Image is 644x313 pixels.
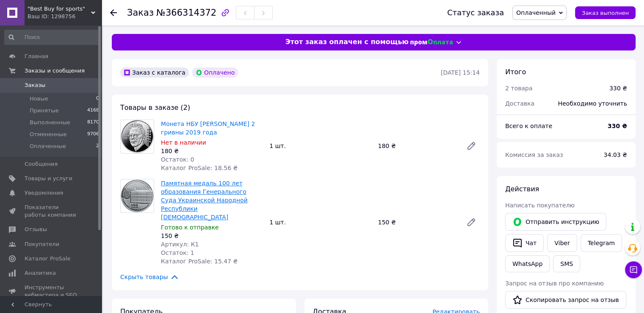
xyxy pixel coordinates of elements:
div: 150 ₴ [375,216,459,228]
span: 34.03 ₴ [604,151,627,158]
span: Готово к отправке [161,224,219,231]
span: 4168 [87,107,99,115]
span: Новые [30,95,48,103]
span: Доставка [505,100,534,107]
span: 0 [96,95,99,103]
span: 9706 [87,131,99,138]
img: Монета НБУ Николай Лукаш 2 гривны 2019 года [121,120,154,153]
span: 8170 [87,119,99,126]
button: Отправить инструкцию [505,213,606,231]
button: Заказ выполнен [575,6,636,19]
div: 150 ₴ [161,232,263,240]
span: Покупатели [25,240,59,248]
div: 180 ₴ [161,147,263,155]
span: Артикул: К1 [161,241,199,248]
a: Памятная медаль 100 лет образования Генерального Суда Украинской Народной Республики [DEMOGRAPHIC... [161,180,248,221]
a: Редактировать [463,137,480,154]
time: [DATE] 15:14 [441,69,480,76]
span: Этот заказ оплачен с помощью [285,37,409,47]
a: WhatsApp [505,255,550,272]
span: Показатели работы компании [25,204,78,219]
span: Принятые [30,107,59,115]
span: Написать покупателю [505,202,575,209]
span: Нет в наличии [161,139,206,146]
a: Монета НБУ [PERSON_NAME] 2 гривны 2019 года [161,120,255,136]
span: Заказ выполнен [582,10,629,16]
div: Оплачено [192,67,238,78]
div: Необходимо уточнить [553,94,632,113]
span: "Best Buy for sports" [28,5,91,13]
span: Аналитика [25,269,56,277]
a: Telegram [580,234,622,252]
input: Поиск [4,30,100,45]
div: 330 ₴ [609,84,627,92]
span: Главная [25,53,48,60]
div: Статус заказа [447,8,504,17]
span: Инструменты вебмастера и SEO [25,284,78,299]
span: Комиссия за заказ [505,151,563,158]
div: Заказ с каталога [120,67,189,78]
span: Отмененные [30,131,66,138]
b: 330 ₴ [608,123,627,129]
span: Заказы и сообщения [25,67,85,75]
span: Запрос на отзыв про компанию [505,280,604,287]
div: 180 ₴ [375,140,459,152]
span: Уведомления [25,189,63,197]
span: Каталог ProSale: 15.47 ₴ [161,258,238,265]
span: Заказ [127,8,154,18]
span: Итого [505,68,526,76]
button: Чат [505,234,544,252]
a: Viber [547,234,577,252]
span: Оплаченные [30,143,66,150]
span: Каталог ProSale: 18.56 ₴ [161,165,238,171]
span: Действия [505,185,539,193]
button: SMS [553,255,580,272]
div: Ваш ID: 1298756 [28,13,102,20]
img: Памятная медаль 100 лет образования Генерального Суда Украинской Народной Республики 2017 года [121,179,154,212]
span: Остаток: 1 [161,249,194,256]
span: Каталог ProSale [25,255,70,263]
button: Скопировать запрос на отзыв [505,291,626,309]
div: 1 шт. [266,216,374,228]
span: 2 [96,143,99,150]
span: Товары в заказе (2) [120,103,190,112]
span: Отзывы [25,226,47,233]
span: 2 товара [505,85,532,92]
span: Скрыть товары [120,272,179,282]
span: Заказы [25,81,45,89]
span: Всего к оплате [505,123,552,129]
span: Остаток: 0 [161,156,194,163]
a: Редактировать [463,214,480,231]
span: №366314372 [156,8,216,18]
span: Товары и услуги [25,175,72,182]
div: 1 шт. [266,140,374,152]
div: Вернуться назад [110,8,117,17]
span: Выполненные [30,119,70,126]
span: Сообщения [25,160,58,168]
button: Чат с покупателем [625,261,642,278]
span: Оплаченный [516,9,556,16]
